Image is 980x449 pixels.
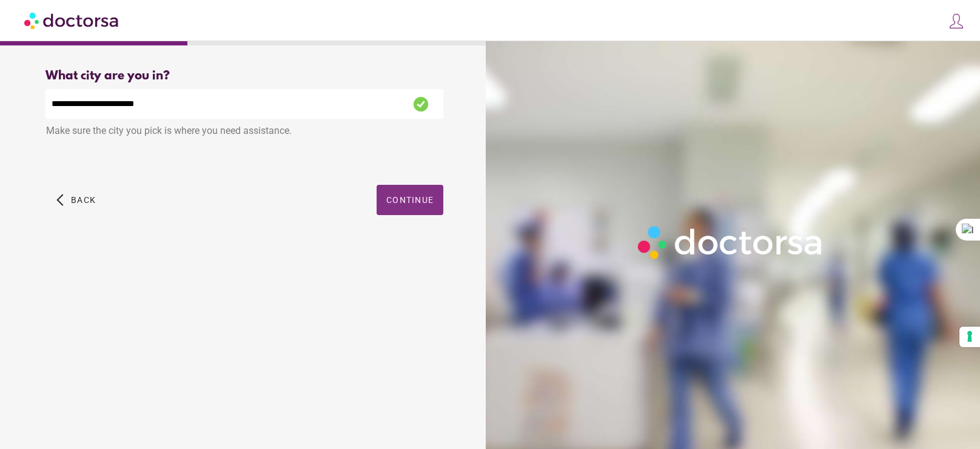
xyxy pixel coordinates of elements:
span: Back [71,195,96,205]
img: icons8-customer-100.png [948,13,965,30]
button: Your consent preferences for tracking technologies [959,327,980,347]
img: Logo-Doctorsa-trans-White-partial-flat.png [633,221,828,264]
img: Doctorsa.com [24,7,120,34]
div: What city are you in? [45,69,443,83]
button: Continue [377,185,443,215]
button: arrow_back_ios Back [52,185,101,215]
div: Make sure the city you pick is where you need assistance. [45,119,443,145]
span: Continue [386,195,434,205]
